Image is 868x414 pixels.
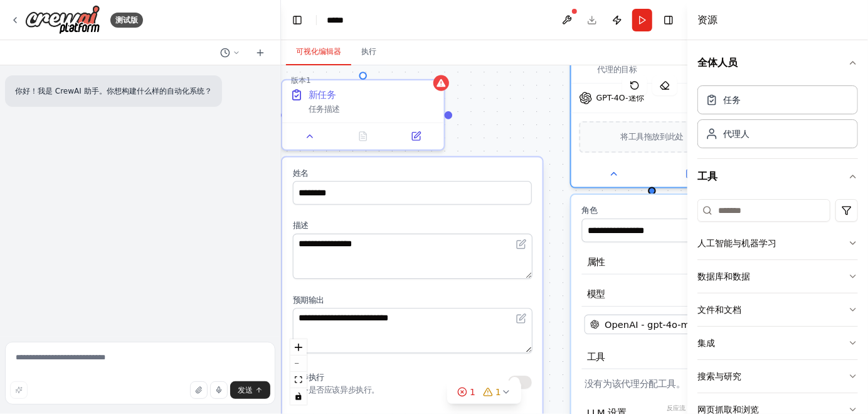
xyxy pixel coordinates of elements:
[190,381,208,399] button: 上传文件
[288,11,306,29] button: 隐藏左侧边栏
[582,250,821,275] button: 属性
[697,260,858,293] button: 数据库和数据
[514,236,529,252] button: 在编辑器中打开
[697,170,717,182] font: 工具
[582,282,821,307] button: 模型
[291,76,306,85] font: 版本
[697,238,776,248] font: 人工智能与机器学习
[210,381,228,399] button: 点击说出您的自动化想法
[587,351,605,362] font: 工具
[293,386,379,395] font: 任务是否应该异步执行。
[697,227,858,259] button: 人工智能与机器学习
[697,80,858,158] div: 全体人员
[293,373,324,383] font: 异步执行
[514,310,529,326] button: 在编辑器中打开
[393,128,438,144] button: 在侧面板中打开
[697,360,858,393] button: 搜索与研究
[293,221,309,231] font: 描述
[697,293,858,326] button: 文件和文档
[620,133,684,142] font: 将工具拖放到此处
[250,45,270,60] button: 开始新聊天
[654,166,728,182] button: 在侧面板中打开
[697,14,717,26] font: 资源
[290,339,307,405] div: React Flow 控件
[697,45,858,80] button: 全体人员
[290,388,307,405] button: 切换交互性
[230,381,270,399] button: 发送
[15,87,212,95] font: 你好！我是 CrewAI 助手。你想构建什么样的自动化系统？
[309,90,336,101] font: 新任务
[296,47,341,56] font: 可视化编辑器
[697,159,858,194] button: 工具
[667,405,685,411] a: React Flow 归因
[309,105,340,114] font: 任务描述
[327,14,344,26] nav: 面包屑
[697,338,715,348] font: 集成
[290,356,307,372] button: 缩小
[697,371,741,381] font: 搜索与研究
[587,257,605,268] font: 属性
[447,381,521,404] button: 11
[723,129,749,139] font: 代理人
[290,372,307,388] button: 适合视图
[582,345,821,369] button: 工具
[585,315,818,334] button: OpenAI - gpt-4o-mini
[585,378,685,389] font: 没有为该代理分配工具。
[723,95,741,105] font: 任务
[290,339,307,356] button: 放大
[598,65,637,75] font: 代理的目标
[293,295,324,305] font: 预期输出
[697,327,858,359] button: 集成
[570,40,734,188] div: 代理的目标GPT-4O-迷你将工具拖放到此处角色属性模型OpenAI - gpt-4o-mini工具没有为该代理分配工具。LLM 设置
[697,57,738,68] font: 全体人员
[115,16,138,25] font: 测试版
[10,381,28,399] button: 改进此提示
[336,128,391,144] button: 无可用输出
[361,47,376,56] font: 执行
[660,11,677,29] button: 隐藏右侧边栏
[596,94,644,103] font: GPT-4O-迷你
[293,168,309,178] font: 姓名
[495,387,501,397] font: 1
[667,405,685,411] font: 反应流
[587,289,605,300] font: 模型
[238,386,253,395] font: 发送
[697,271,750,281] font: 数据库和数据
[215,45,245,60] button: 切换到上一个聊天
[697,305,741,315] font: 文件和文档
[582,206,598,215] font: 角色
[470,387,475,397] font: 1
[605,318,701,331] span: OpenAI - gpt-4o-mini
[306,76,311,85] font: 1
[25,5,100,35] img: 标识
